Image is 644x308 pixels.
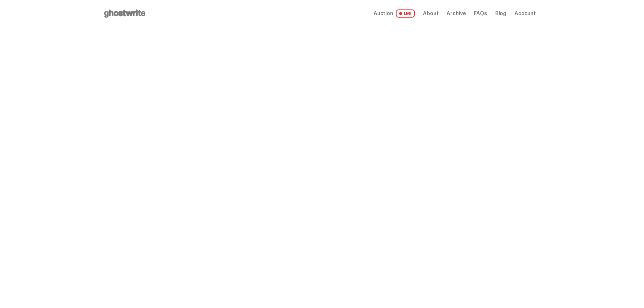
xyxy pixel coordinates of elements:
[423,11,438,16] a: About
[515,11,536,16] a: Account
[374,11,393,16] span: Auction
[374,9,415,18] a: Auction LIVE
[396,9,415,18] span: LIVE
[474,11,487,16] a: FAQs
[495,11,506,16] a: Blog
[447,11,466,16] a: Archive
